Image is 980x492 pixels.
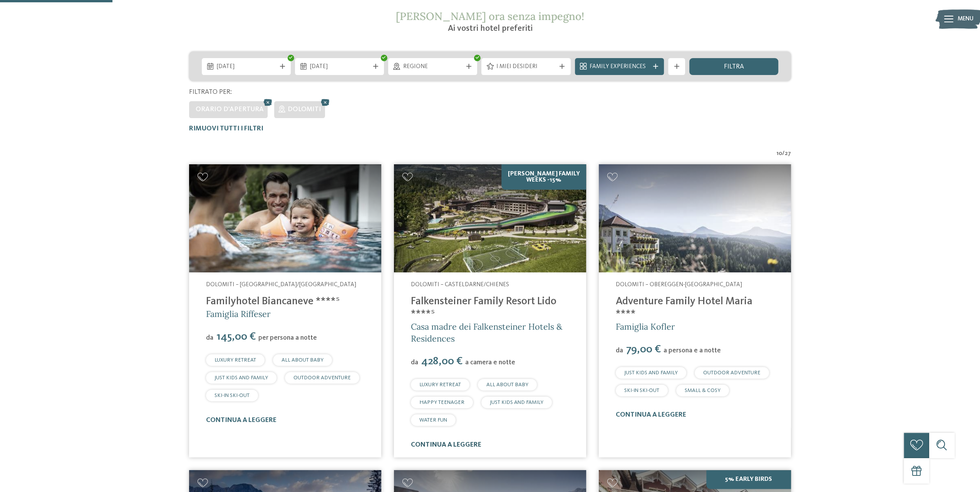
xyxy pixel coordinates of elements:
[685,388,720,393] span: SMALL & COSY
[411,282,509,288] span: Dolomiti – Casteldarne/Chienes
[411,321,562,344] span: Casa madre dei Falkensteiner Hotels & Residences
[785,150,791,158] span: 27
[411,442,481,448] a: continua a leggere
[189,125,263,132] span: Rimuovi tutti i filtri
[616,412,686,418] a: continua a leggere
[663,347,721,354] span: a persona e a notte
[216,63,276,71] span: [DATE]
[206,296,340,307] a: Familyhotel Biancaneve ****ˢ
[465,359,515,366] span: a camera e notte
[310,63,369,71] span: [DATE]
[195,106,263,113] span: Orario d'apertura
[703,370,761,375] span: OUTDOOR ADVENTURE
[293,375,351,380] span: OUTDOOR ADVENTURE
[624,388,659,393] span: SKI-IN SKI-OUT
[206,417,276,424] a: continua a leggere
[206,309,271,319] span: Famiglia Riffeser
[214,375,268,380] span: JUST KIDS AND FAMILY
[496,63,556,71] span: I miei desideri
[616,282,742,288] span: Dolomiti – Obereggen-[GEOGRAPHIC_DATA]
[214,357,256,363] span: LUXURY RETREAT
[777,150,782,158] span: 10
[419,382,461,387] span: LUXURY RETREAT
[447,24,532,33] span: Ai vostri hotel preferiti
[419,400,464,405] span: HAPPY TEENAGER
[486,382,528,387] span: ALL ABOUT BABY
[624,344,663,355] span: 79,00 €
[403,63,462,71] span: Regione
[616,347,623,354] span: da
[411,296,556,320] a: Falkensteiner Family Resort Lido ****ˢ
[490,400,543,405] span: JUST KIDS AND FAMILY
[281,357,323,363] span: ALL ABOUT BABY
[590,63,649,71] span: Family Experiences
[599,164,791,272] img: Adventure Family Hotel Maria ****
[189,164,381,272] img: Cercate un hotel per famiglie? Qui troverete solo i migliori!
[258,335,317,341] span: per persona a notte
[616,321,675,332] span: Famiglia Kofler
[724,63,744,70] span: filtra
[206,282,356,288] span: Dolomiti – [GEOGRAPHIC_DATA]/[GEOGRAPHIC_DATA]
[214,393,250,398] span: SKI-IN SKI-OUT
[616,296,752,320] a: Adventure Family Hotel Maria ****
[287,106,321,113] span: Dolomiti
[411,359,418,366] span: da
[782,150,785,158] span: /
[419,417,447,423] span: WATER FUN
[599,164,791,272] a: Cercate un hotel per famiglie? Qui troverete solo i migliori!
[189,89,232,95] span: Filtrato per:
[624,370,678,375] span: JUST KIDS AND FAMILY
[394,164,586,272] img: Cercate un hotel per famiglie? Qui troverete solo i migliori!
[419,356,464,367] span: 428,00 €
[214,331,258,342] span: 145,00 €
[396,9,584,23] span: [PERSON_NAME] ora senza impegno!
[206,335,213,341] span: da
